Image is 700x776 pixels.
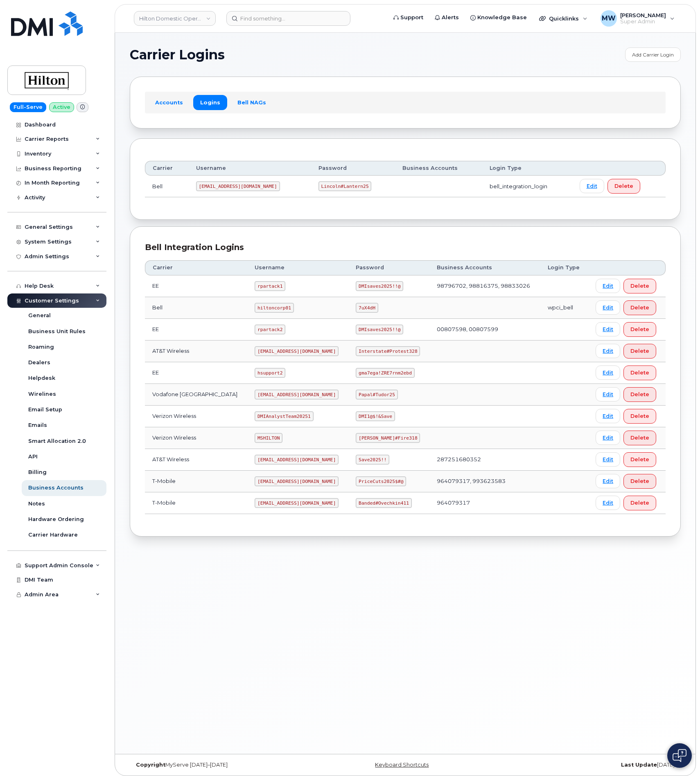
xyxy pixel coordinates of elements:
[596,365,620,380] a: Edit
[395,161,482,176] th: Business Accounts
[596,431,620,445] a: Edit
[255,476,339,486] code: [EMAIL_ADDRESS][DOMAIN_NAME]
[255,390,339,399] code: [EMAIL_ADDRESS][DOMAIN_NAME]
[145,362,247,384] td: EE
[596,344,620,358] a: Edit
[580,179,604,193] a: Edit
[145,275,247,297] td: EE
[630,456,649,463] span: Delete
[255,368,285,378] code: hsupport2
[356,325,403,334] code: DMIsaves2025!!@
[482,161,572,176] th: Login Type
[145,427,247,449] td: Verizon Wireless
[623,322,656,337] button: Delete
[145,161,189,176] th: Carrier
[623,300,656,315] button: Delete
[247,260,348,275] th: Username
[356,476,406,486] code: PriceCuts2025$#@
[596,474,620,488] a: Edit
[596,322,620,336] a: Edit
[255,303,294,313] code: hiltoncorp01
[429,449,540,471] td: 287251680352
[429,471,540,492] td: 964079317, 993623583
[623,387,656,402] button: Delete
[540,260,588,275] th: Login Type
[311,161,395,176] th: Password
[497,762,681,768] div: [DATE]
[673,749,686,762] img: Open chat
[189,161,311,176] th: Username
[356,281,403,291] code: DMIsaves2025!!@
[145,341,247,362] td: AT&T Wireless
[429,492,540,514] td: 964079317
[623,365,656,380] button: Delete
[625,47,681,62] a: Add Carrier Login
[145,260,247,275] th: Carrier
[356,455,389,465] code: Save2025!!
[145,384,247,406] td: Vodafone [GEOGRAPHIC_DATA]
[356,433,420,443] code: [PERSON_NAME]#Fire318
[596,279,620,293] a: Edit
[255,325,285,334] code: rpartack2
[623,344,656,359] button: Delete
[130,762,314,768] div: MyServe [DATE]–[DATE]
[255,455,339,465] code: [EMAIL_ADDRESS][DOMAIN_NAME]
[255,346,339,356] code: [EMAIL_ADDRESS][DOMAIN_NAME]
[630,477,649,485] span: Delete
[596,496,620,510] a: Edit
[540,297,588,319] td: wpci_bell
[630,347,649,355] span: Delete
[623,452,656,467] button: Delete
[145,176,189,197] td: Bell
[145,241,666,253] div: Bell Integration Logins
[482,176,572,197] td: bell_integration_login
[148,95,190,110] a: Accounts
[623,474,656,489] button: Delete
[145,449,247,471] td: AT&T Wireless
[623,431,656,445] button: Delete
[429,275,540,297] td: 98796702, 98816375, 98833026
[356,390,397,399] code: Papal#Tudor25
[429,260,540,275] th: Business Accounts
[623,496,656,510] button: Delete
[145,319,247,341] td: EE
[255,281,285,291] code: rpartack1
[348,260,429,275] th: Password
[607,179,640,194] button: Delete
[356,346,420,356] code: Interstate#Protest328
[621,762,657,768] strong: Last Update
[145,492,247,514] td: T-Mobile
[630,282,649,290] span: Delete
[630,412,649,420] span: Delete
[614,182,633,190] span: Delete
[623,409,656,424] button: Delete
[630,325,649,333] span: Delete
[145,297,247,319] td: Bell
[429,319,540,341] td: 00807598, 00807599
[255,498,339,508] code: [EMAIL_ADDRESS][DOMAIN_NAME]
[145,406,247,427] td: Verizon Wireless
[255,433,282,443] code: MSHILTON
[596,387,620,402] a: Edit
[630,434,649,442] span: Delete
[630,304,649,311] span: Delete
[130,49,225,61] span: Carrier Logins
[145,471,247,492] td: T-Mobile
[596,300,620,315] a: Edit
[318,181,372,191] code: Lincoln#Lantern25
[136,762,165,768] strong: Copyright
[630,369,649,377] span: Delete
[230,95,273,110] a: Bell NAGs
[255,411,313,421] code: DMIAnalystTeam20251
[375,762,429,768] a: Keyboard Shortcuts
[630,390,649,398] span: Delete
[596,452,620,467] a: Edit
[630,499,649,507] span: Delete
[356,411,395,421] code: DMI1@$!&Save
[356,368,414,378] code: gma7ega!ZRE7rnm2ebd
[623,279,656,293] button: Delete
[193,95,227,110] a: Logins
[196,181,280,191] code: [EMAIL_ADDRESS][DOMAIN_NAME]
[596,409,620,423] a: Edit
[356,498,411,508] code: Banded#Ovechkin411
